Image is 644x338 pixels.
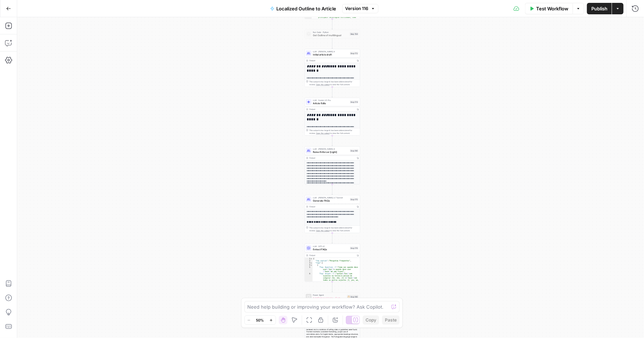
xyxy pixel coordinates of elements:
button: Publish [587,3,612,14]
button: Localized Outline to Article [266,3,341,14]
div: This output is too large & has been abbreviated for review. to view the full content. [309,226,358,232]
button: Version 116 [342,4,378,13]
span: LLM · [PERSON_NAME] 3.7 Sonnet [313,196,348,199]
button: Paste [382,315,400,325]
div: Output [309,156,354,159]
div: Step 190 [350,149,358,152]
div: Step 154 [350,32,359,35]
span: Get Outline of multilingual [313,33,348,37]
span: Toggle code folding, rows 3 through 16 [310,262,313,264]
button: Test Workflow [525,3,573,14]
span: Rules Enforcer [Light] [313,150,348,154]
div: This output is too large & has been abbreviated for review. to view the full content. [309,80,358,86]
div: Step 176 [350,246,358,250]
div: 5 [305,266,313,273]
div: Step 172 [350,52,358,55]
div: LLM · GPT-4.1Extract FAQsStep 176Output{ "faq_caption":"Perguntas Frequentes", "faqs":[ { "Faq: Q... [305,244,360,282]
span: Test Workflow [536,5,568,12]
span: Localized Outline to Article [277,5,337,12]
button: Copy [363,315,379,325]
g: Edge from step_175 to step_176 [332,233,333,243]
div: 4 [305,264,313,266]
span: LLM · Gemini 2.5 Pro [313,99,348,102]
span: Article Edits [313,101,348,105]
span: Generate FAQs [313,199,348,202]
g: Edge from step_160 to step_154 [332,19,333,29]
span: 50% [256,317,264,323]
g: Edge from step_154 to step_172 [332,38,333,49]
span: Extract FAQs [313,247,348,251]
div: 1 [305,258,313,260]
g: Edge from step_190 to step_175 [332,184,333,195]
div: 2 [305,260,313,262]
div: Output [309,205,354,208]
span: LLM · [PERSON_NAME] 4 [313,148,348,150]
div: Run Code · PythonGet Outline of multilingualStep 154 [305,30,360,38]
span: Copy the output [316,230,330,232]
g: Edge from step_176 to step_185 [332,282,333,292]
span: Add External Links - Fork [313,296,345,300]
g: Edge from step_172 to step_174 [332,87,333,97]
span: Power Agent [313,294,345,296]
span: Toggle code folding, rows 4 through 7 [310,264,313,266]
span: LLM · GPT-4.1 [313,245,348,248]
div: Output [309,59,354,62]
div: This output is too large & has been abbreviated for review. to view the full content. [309,129,358,135]
span: Version 116 [345,5,369,12]
div: Power AgentAdd External Links - ForkStep 185 [305,293,360,301]
div: 6 [305,273,313,290]
span: Copy [366,317,376,323]
span: Publish [591,5,607,12]
span: Copy the output [316,83,330,86]
span: LLM · [PERSON_NAME] 4 [313,50,348,53]
span: Toggle code folding, rows 1 through 17 [310,258,313,260]
div: Step 175 [350,198,358,201]
span: Copy the output [316,132,330,134]
g: Edge from step_174 to step_190 [332,136,333,146]
div: Output [309,254,354,257]
div: Output [309,108,354,111]
span: Initial article draft [313,53,348,56]
span: Run Code · Python [313,31,348,34]
span: Paste [385,317,397,323]
div: 3 [305,262,313,264]
div: Step 174 [350,100,358,103]
div: Step 185 [347,295,358,299]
